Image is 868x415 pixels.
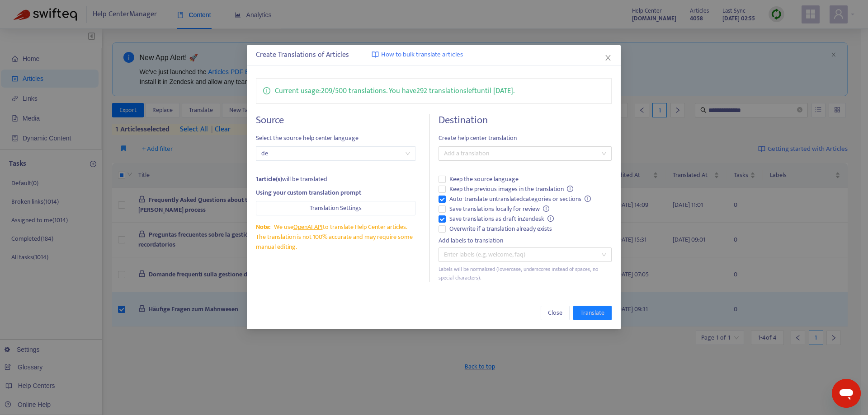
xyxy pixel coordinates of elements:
[263,85,270,94] span: info-circle
[567,186,574,192] span: info-circle
[446,194,595,204] span: Auto-translate untranslated categories or sections
[372,50,463,60] a: How to bulk translate articles
[604,53,613,63] button: Close
[256,114,415,126] h4: Source
[446,184,577,194] span: Keep the previous images in the translation
[256,222,270,232] span: Note:
[256,201,415,215] button: Translation Settings
[275,85,514,97] p: Current usage: 209 / 500 translations . You have 292 translations left until [DATE] .
[439,133,612,143] span: Create help center translation
[381,50,463,60] span: How to bulk translate articles
[585,196,591,202] span: info-circle
[293,222,323,232] a: OpenAI API
[256,50,612,61] div: Create Translations of Articles
[543,205,550,212] span: info-circle
[310,203,362,213] span: Translation Settings
[574,306,612,320] button: Translate
[439,114,612,126] h4: Destination
[548,215,554,222] span: info-circle
[446,224,556,234] span: Overwrite if a translation already exists
[439,265,612,282] div: Labels will be normalized (lowercase, underscores instead of spaces, no special characters).
[446,214,558,224] span: Save translations as draft in Zendesk
[541,306,570,320] button: Close
[372,51,379,58] img: image-link
[256,174,282,184] strong: 1 article(s)
[256,222,415,252] div: We use to translate Help Center articles. The translation is not 100% accurate and may require so...
[439,236,612,246] div: Add labels to translation
[832,379,861,408] iframe: Schaltfläche zum Öffnen des Messaging-Fensters
[256,188,415,198] div: Using your custom translation prompt
[548,308,563,318] span: Close
[446,174,522,184] span: Keep the source language
[261,147,410,160] span: de
[446,204,553,214] span: Save translations locally for review
[605,54,612,61] span: close
[256,174,415,184] div: will be translated
[256,133,415,143] span: Select the source help center language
